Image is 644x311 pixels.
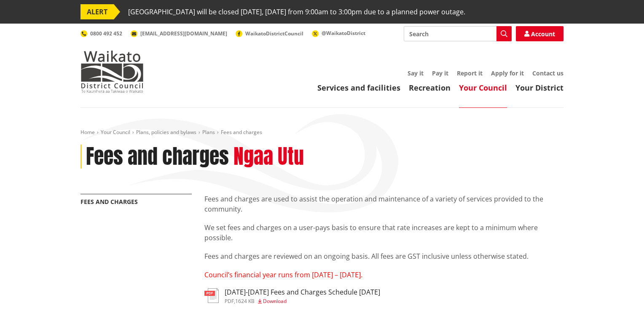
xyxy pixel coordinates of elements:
a: Plans [202,129,215,136]
a: Apply for it [491,69,524,77]
p: Fees and charges are used to assist the operation and maintenance of a variety of services provid... [204,194,563,214]
a: Report it [457,69,483,77]
div: , [225,299,380,304]
p: We set fees and charges on a user-pays basis to ensure that rate increases are kept to a minimum ... [204,223,563,243]
h2: Ngaa Utu [233,145,304,169]
a: Recreation [409,83,451,93]
span: [GEOGRAPHIC_DATA] will be closed [DATE], [DATE] from 9:00am to 3:00pm due to a planned power outage. [128,4,465,19]
a: Pay it [432,69,448,77]
span: pdf [225,298,234,305]
a: Your District [515,83,563,93]
a: Services and facilities [317,83,400,93]
a: Home [80,129,95,136]
a: WaikatoDistrictCouncil [236,30,303,37]
p: Fees and charges are reviewed on an ongoing basis. All fees are GST inclusive unless otherwise st... [204,251,563,261]
span: Fees and charges [221,129,262,136]
a: Your Council [459,83,507,93]
a: Say it [408,69,424,77]
span: [EMAIL_ADDRESS][DOMAIN_NAME] [140,30,227,37]
span: 1624 KB [235,298,255,305]
span: WaikatoDistrictCouncil [245,30,303,37]
a: Contact us [532,69,563,77]
a: [EMAIL_ADDRESS][DOMAIN_NAME] [131,30,227,37]
nav: breadcrumb [80,129,563,136]
a: 0800 492 452 [80,30,122,37]
span: ALERT [80,4,114,19]
input: Search input [404,26,512,41]
span: Download [263,298,287,305]
a: Your Council [101,129,130,136]
img: document-pdf.svg [204,288,219,303]
a: Fees and charges [80,198,138,206]
h3: [DATE]-[DATE] Fees and Charges Schedule [DATE] [225,288,380,296]
a: Plans, policies and bylaws [136,129,196,136]
span: @WaikatoDistrict [322,29,365,37]
a: @WaikatoDistrict [312,29,365,37]
h1: Fees and charges [86,145,229,169]
a: [DATE]-[DATE] Fees and Charges Schedule [DATE] pdf,1624 KB Download [204,288,380,303]
span: Council’s financial year runs from [DATE] – [DATE]. [204,270,362,279]
img: Waikato District Council - Te Kaunihera aa Takiwaa o Waikato [80,51,144,93]
span: 0800 492 452 [90,30,122,37]
a: Account [516,26,563,41]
